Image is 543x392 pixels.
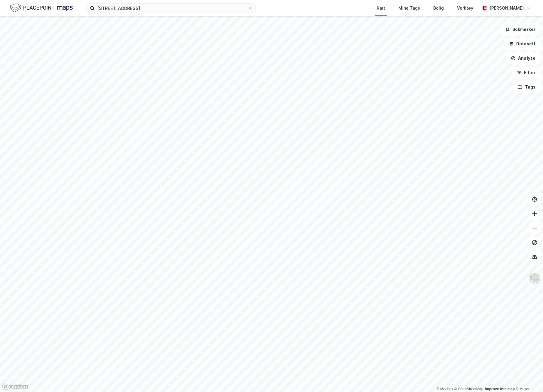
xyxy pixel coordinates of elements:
[513,363,543,392] div: Kontrollprogram for chat
[454,387,483,391] a: OpenStreetMap
[504,38,541,50] button: Datasett
[398,5,420,12] div: Mine Tags
[377,5,385,12] div: Kart
[457,5,473,12] div: Verktøy
[437,387,453,391] a: Mapbox
[512,67,541,79] button: Filter
[10,3,73,13] img: logo.f888ab2527a4732fd821a326f86c7f29.svg
[489,5,524,12] div: [PERSON_NAME]
[2,383,28,390] a: Mapbox homepage
[513,363,543,392] iframe: Chat Widget
[506,52,541,64] button: Analyse
[500,23,541,35] button: Bokmerker
[95,4,248,13] input: Søk på adresse, matrikkel, gårdeiere, leietakere eller personer
[529,273,540,284] img: Z
[485,387,515,391] a: Improve this map
[513,81,541,93] button: Tags
[433,5,444,12] div: Bolig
